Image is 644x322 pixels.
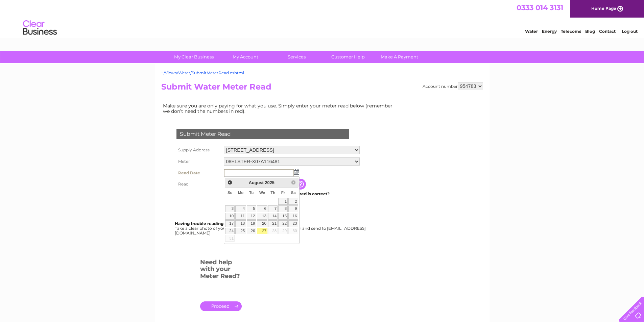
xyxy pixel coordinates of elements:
a: My Account [217,51,273,63]
div: Account number [423,82,483,90]
span: Tuesday [249,191,254,195]
a: 11 [235,213,246,220]
span: Sunday [228,191,233,195]
img: logo.png [23,18,57,38]
a: 5 [247,205,256,212]
a: 23 [288,220,298,227]
a: Services [269,51,325,63]
a: Water [525,29,538,34]
a: 6 [257,205,268,212]
a: 3 [225,205,235,212]
a: 22 [278,220,288,227]
a: 19 [247,220,256,227]
div: Take a clear photo of your readings, tell us which supply it's for and send to [EMAIL_ADDRESS][DO... [175,221,367,235]
a: 15 [278,213,288,220]
div: Clear Business is a trading name of Verastar Limited (registered in [GEOGRAPHIC_DATA] No. 3667643... [163,4,482,33]
a: 9 [288,205,298,212]
a: . [200,301,242,311]
a: Energy [542,29,557,34]
a: 4 [235,205,246,212]
span: 2025 [265,180,274,185]
a: 12 [247,213,256,220]
a: 20 [257,220,268,227]
td: Make sure you are only paying for what you use. Simply enter your meter read below (remember we d... [161,101,398,116]
h2: Submit Water Meter Read [161,82,483,95]
a: 21 [268,220,278,227]
a: Blog [585,29,595,34]
a: My Clear Business [166,51,222,63]
span: Saturday [291,191,296,195]
a: 17 [225,220,235,227]
td: Are you sure the read you have entered is correct? [222,190,361,198]
th: Read [175,179,222,190]
span: Prev [227,180,233,185]
span: Friday [281,191,285,195]
a: Telecoms [561,29,581,34]
a: 1 [278,198,288,205]
a: 16 [288,213,298,220]
a: 14 [268,213,278,220]
img: ... [294,169,299,175]
a: Contact [599,29,616,34]
a: 25 [235,228,246,234]
a: Customer Help [320,51,376,63]
a: 27 [257,228,268,234]
a: 18 [235,220,246,227]
th: Read Date [175,167,222,179]
span: August [249,180,264,185]
a: Make A Payment [372,51,427,63]
div: Submit Meter Read [176,129,349,139]
span: Wednesday [259,191,265,195]
a: 26 [247,228,256,234]
a: 2 [288,198,298,205]
a: 13 [257,213,268,220]
th: Supply Address [175,144,222,156]
a: 7 [268,205,278,212]
a: Log out [622,29,638,34]
th: Meter [175,156,222,167]
a: ~/Views/Water/SubmitMeterRead.cshtml [161,70,244,75]
a: 10 [225,213,235,220]
a: Prev [226,179,234,187]
span: Thursday [270,191,275,195]
h3: Need help with your Meter Read? [200,257,242,283]
a: 0333 014 3131 [517,3,563,12]
a: 24 [225,228,235,234]
b: Having trouble reading your meter? [175,221,251,226]
a: 8 [278,205,288,212]
input: Information [295,179,307,190]
span: Monday [238,191,244,195]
